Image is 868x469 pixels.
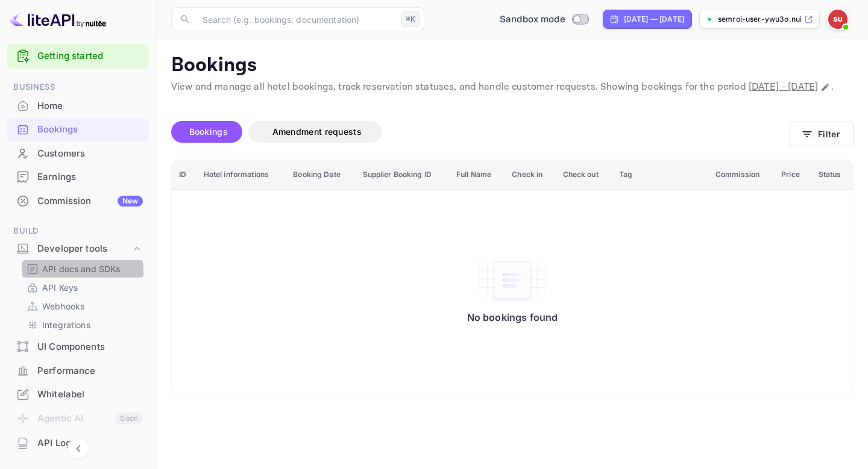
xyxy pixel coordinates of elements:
[7,432,149,454] a: API Logs
[7,118,149,141] div: Bookings
[37,147,143,161] div: Customers
[42,262,121,275] p: API docs and SDKs
[22,279,144,296] div: API Keys
[7,190,149,212] a: CommissionNew
[118,196,143,207] div: New
[37,388,143,402] div: Whitelabel
[612,160,708,190] th: Tag
[7,44,149,69] div: Getting started
[37,364,143,378] div: Performance
[624,14,684,25] div: [DATE] — [DATE]
[27,318,139,331] a: Integrations
[37,194,143,208] div: Commission
[37,242,131,256] div: Developer tools
[10,10,106,29] img: LiteAPI logo
[7,335,149,359] div: UI Components
[27,281,139,294] a: API Keys
[828,10,848,29] img: SEMROI User
[7,225,149,238] span: Build
[708,160,774,190] th: Commission
[37,436,143,450] div: API Logs
[476,255,549,305] img: No bookings found
[356,160,450,190] th: Supplier Booking ID
[272,126,362,137] span: Amendment requests
[7,95,149,117] a: Home
[27,262,139,275] a: API docs and SDKs
[37,340,143,354] div: UI Components
[7,238,149,259] div: Developer tools
[718,14,802,25] p: semroi-user-ywu3o.nuit...
[7,359,149,382] a: Performance
[774,160,811,190] th: Price
[495,13,593,26] div: Switch to Production mode
[7,335,149,358] a: UI Components
[7,166,149,189] div: Earnings
[22,297,144,315] div: Webhooks
[790,122,854,146] button: Filter
[749,81,818,93] span: [DATE] - [DATE]
[819,81,831,93] button: Change date range
[7,142,149,166] div: Customers
[189,126,228,137] span: Bookings
[171,80,854,95] p: View and manage all hotel bookings, track reservation statuses, and handle customer requests. Sho...
[172,160,853,394] table: booking table
[7,118,149,140] a: Bookings
[22,316,144,334] div: Integrations
[27,300,139,312] a: Webhooks
[505,160,555,190] th: Check in
[42,318,90,331] p: Integrations
[7,95,149,118] div: Home
[467,311,558,323] p: No bookings found
[7,432,149,455] div: API Logs
[811,160,853,190] th: Status
[22,260,144,278] div: API docs and SDKs
[449,160,505,190] th: Full Name
[42,281,78,294] p: API Keys
[37,123,143,137] div: Bookings
[37,170,143,184] div: Earnings
[37,49,143,63] a: Getting started
[171,121,790,143] div: account-settings tabs
[7,81,149,94] span: Business
[171,54,854,78] p: Bookings
[7,142,149,164] a: Customers
[286,160,355,190] th: Booking Date
[556,160,612,190] th: Check out
[68,438,89,459] button: Collapse navigation
[7,383,149,406] div: Whitelabel
[42,300,84,312] p: Webhooks
[401,11,420,27] div: ⌘K
[500,13,565,26] span: Sandbox mode
[7,383,149,405] a: Whitelabel
[172,160,197,190] th: ID
[37,99,143,113] div: Home
[7,166,149,188] a: Earnings
[7,359,149,383] div: Performance
[197,160,286,190] th: Hotel informations
[195,7,397,31] input: Search (e.g. bookings, documentation)
[7,190,149,213] div: CommissionNew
